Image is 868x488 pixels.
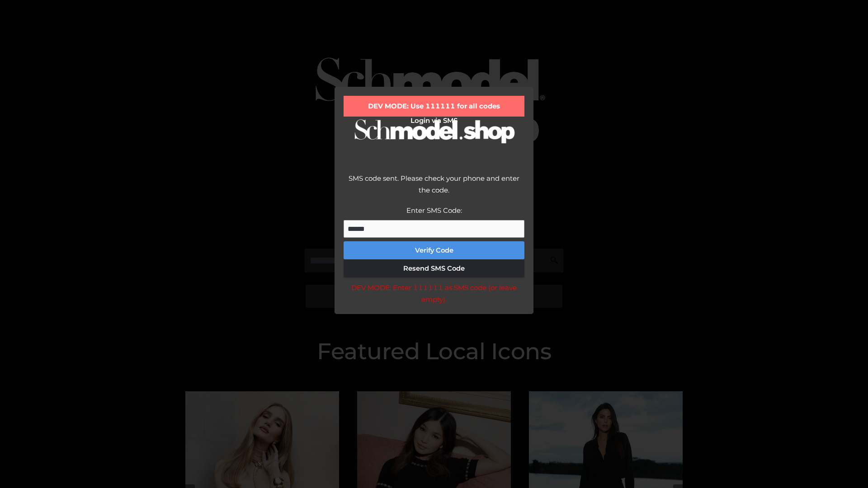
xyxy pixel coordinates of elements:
[344,282,524,305] div: DEV MODE: Enter 111111 as SMS code (or leave empty).
[406,206,462,215] label: Enter SMS Code:
[344,117,524,125] h2: Login via SMS
[344,173,524,205] div: SMS code sent. Please check your phone and enter the code.
[344,241,524,259] button: Verify Code
[344,96,524,117] div: DEV MODE: Use 111111 for all codes
[344,259,524,277] button: Resend SMS Code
